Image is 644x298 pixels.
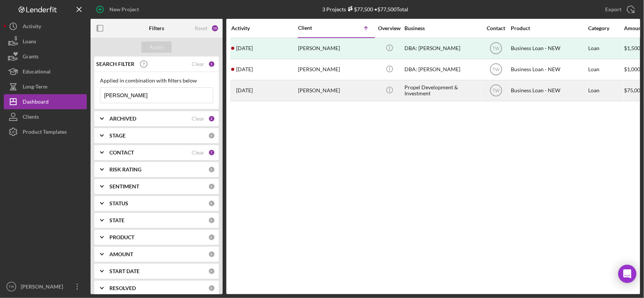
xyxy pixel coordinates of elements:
div: $77,500 [346,6,373,12]
div: Business Loan - NEW [511,60,586,79]
text: TW [492,67,500,72]
time: 2025-05-29 14:59 [236,87,253,93]
div: Apply [150,41,164,53]
div: Activity [231,25,297,31]
button: Product Templates [4,124,87,139]
div: Grants [23,49,38,66]
div: Dashboard [23,94,49,111]
div: Product Templates [23,124,67,141]
button: New Project [91,2,146,17]
text: TW [9,285,15,289]
button: Clients [4,109,87,124]
div: Clear [192,61,204,67]
div: Clear [192,150,204,156]
text: TW [492,46,500,51]
div: 0 [208,200,215,207]
b: RESOLVED [109,285,136,291]
span: $1,000 [624,66,640,72]
div: Overview [375,25,404,31]
button: TW[PERSON_NAME] [4,279,87,294]
div: Loans [23,34,36,51]
div: Loan [588,81,623,101]
div: 0 [208,268,215,275]
span: $75,000 [624,87,643,93]
div: 7 [208,149,215,156]
div: 0 [208,132,215,139]
div: DBA: [PERSON_NAME] [404,60,480,79]
div: Loan [588,38,623,58]
div: [PERSON_NAME] [298,81,373,101]
div: 2 [208,115,215,122]
b: AMOUNT [109,251,133,257]
div: Applied in combination with filters below [100,78,213,84]
div: New Project [109,2,139,17]
div: [PERSON_NAME] [298,60,373,79]
div: Client [298,25,336,31]
div: 0 [208,217,215,224]
div: Loan [588,60,623,79]
button: Activity [4,19,87,34]
div: Category [588,25,623,31]
div: Educational [23,64,51,81]
button: Loans [4,34,87,49]
div: Clients [23,109,39,126]
b: ARCHIVED [109,116,136,122]
time: 2025-05-16 18:29 [236,66,253,72]
button: Dashboard [4,94,87,109]
div: Propel Development & Investment [404,81,480,101]
div: Business Loan - NEW [511,38,586,58]
div: Reset [195,25,207,31]
b: SEARCH FILTER [96,61,134,67]
div: [PERSON_NAME] [19,279,68,296]
b: CONTACT [109,150,134,156]
button: Grants [4,49,87,64]
b: RISK RATING [109,167,141,173]
div: 0 [208,166,215,173]
b: Filters [149,25,164,31]
b: SENTIMENT [109,183,139,189]
div: Export [605,2,621,17]
button: Export [598,2,640,17]
div: Business [404,25,480,31]
div: Activity [23,19,41,36]
div: Open Intercom Messenger [618,265,636,283]
div: Clear [192,116,204,122]
div: 1 [208,61,215,67]
b: STAGE [109,133,126,139]
button: Long-Term [4,79,87,94]
text: TW [492,88,500,93]
b: STATE [109,217,124,223]
b: START DATE [109,268,140,274]
b: PRODUCT [109,234,134,240]
div: 0 [208,183,215,190]
button: Educational [4,64,87,79]
div: DBA: [PERSON_NAME] [404,38,480,58]
div: 10 [211,24,219,32]
div: 0 [208,285,215,292]
div: 0 [208,251,215,258]
div: Product [511,25,586,31]
div: Business Loan - NEW [511,81,586,101]
b: STATUS [109,200,128,206]
div: 0 [208,234,215,241]
button: Apply [141,41,172,53]
div: Long-Term [23,79,48,96]
div: [PERSON_NAME] [298,38,373,58]
time: 2024-06-11 18:46 [236,45,253,51]
div: Contact [482,25,510,31]
div: 3 Projects • $77,500 Total [323,6,409,12]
